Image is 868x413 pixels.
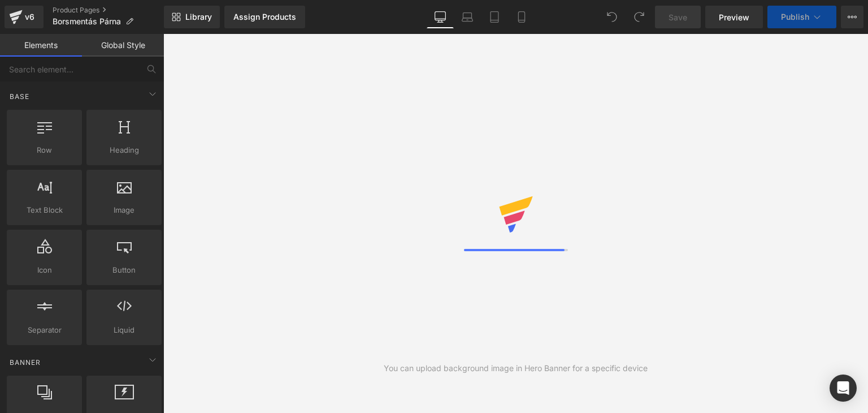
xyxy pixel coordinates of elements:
a: New Library [164,6,220,28]
a: Mobile [508,6,535,28]
span: Banner [8,357,42,368]
span: Text Block [10,204,79,216]
span: Button [90,264,158,276]
span: Base [8,91,31,102]
span: Preview [719,11,749,23]
span: Save [669,11,687,23]
div: v6 [23,10,37,24]
span: Borsmentás Párna [53,17,121,26]
button: More [841,6,863,28]
span: Liquid [90,324,158,336]
a: Product Pages [53,6,164,15]
div: Assign Products [233,12,296,21]
span: Separator [10,324,79,336]
span: Row [10,144,79,156]
button: Redo [628,6,650,28]
span: Publish [781,12,809,21]
button: Undo [601,6,623,28]
a: Tablet [481,6,508,28]
a: Global Style [82,34,164,57]
span: Heading [90,144,158,156]
a: v6 [5,6,44,28]
a: Preview [705,6,763,28]
div: You can upload background image in Hero Banner for a specific device [384,362,648,375]
a: Laptop [454,6,481,28]
div: Open Intercom Messenger [830,375,857,402]
span: Icon [10,264,79,276]
span: Image [90,204,158,216]
a: Desktop [427,6,454,28]
button: Publish [767,6,836,28]
span: Library [185,12,212,22]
